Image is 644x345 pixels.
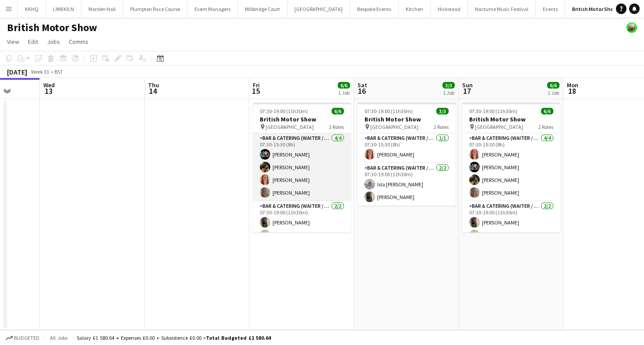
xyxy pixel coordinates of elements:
[434,124,449,130] span: 2 Roles
[148,81,159,89] span: Thu
[253,115,351,123] h3: British Motor Show
[65,36,92,47] a: Comms
[461,86,473,96] span: 17
[338,82,350,89] span: 6/6
[253,81,260,89] span: Fri
[462,201,560,244] app-card-role: Bar & Catering (Waiter / waitress)2/207:30-19:00 (11h30m)[PERSON_NAME]Isla [PERSON_NAME]
[14,335,39,341] span: Budgeted
[443,89,454,96] div: 1 Job
[123,0,188,18] button: Plumpton Race Course
[536,0,565,18] button: Events
[7,38,19,46] span: View
[332,108,344,114] span: 6/6
[475,124,523,130] span: [GEOGRAPHIC_DATA]
[147,86,159,96] span: 14
[46,0,81,18] button: LIMEKILN
[462,81,473,89] span: Sun
[25,36,42,47] a: Edit
[18,0,46,18] button: KKHQ
[462,133,560,201] app-card-role: Bar & Catering (Waiter / waitress)4/407:30-15:30 (8h)[PERSON_NAME][PERSON_NAME][PERSON_NAME][PERS...
[253,133,351,201] app-card-role: Bar & Catering (Waiter / waitress)4/407:30-15:30 (8h)[PERSON_NAME][PERSON_NAME][PERSON_NAME][PERS...
[287,0,350,18] button: [GEOGRAPHIC_DATA]
[357,81,367,89] span: Sat
[442,82,455,89] span: 3/3
[338,89,350,96] div: 1 Job
[29,68,51,75] span: Week 33
[54,68,63,75] div: BST
[547,82,559,89] span: 6/6
[4,333,41,343] button: Budgeted
[567,81,578,89] span: Mon
[7,68,27,76] div: [DATE]
[357,163,456,206] app-card-role: Bar & Catering (Waiter / waitress)2/207:30-19:00 (11h30m)Isla [PERSON_NAME][PERSON_NAME]
[253,201,351,244] app-card-role: Bar & Catering (Waiter / waitress)2/207:30-19:00 (11h30m)[PERSON_NAME]Isla [PERSON_NAME]
[350,0,399,18] button: Bespoke Events
[7,21,97,34] h1: British Motor Show
[357,133,456,163] app-card-role: Bar & Catering (Waiter / waitress)1/107:30-15:30 (8h)[PERSON_NAME]
[48,334,69,341] span: All jobs
[357,103,456,206] app-job-card: 07:30-19:00 (11h30m)3/3British Motor Show [GEOGRAPHIC_DATA]2 RolesBar & Catering (Waiter / waitre...
[238,0,287,18] button: Millbridge Court
[81,0,123,18] button: Morden Hall
[206,334,271,341] span: Total Budgeted £1 580.64
[364,108,413,114] span: 07:30-19:00 (11h30m)
[431,0,468,18] button: Hickstead
[265,124,314,130] span: [GEOGRAPHIC_DATA]
[399,0,431,18] button: Kitchen
[42,86,55,96] span: 13
[566,86,578,96] span: 18
[538,124,553,130] span: 2 Roles
[356,86,367,96] span: 16
[468,0,536,18] button: Nocturne Music Festival
[188,0,238,18] button: Event Managers
[370,124,418,130] span: [GEOGRAPHIC_DATA]
[436,108,449,114] span: 3/3
[329,124,344,130] span: 2 Roles
[43,81,55,89] span: Wed
[626,22,637,33] app-user-avatar: Staffing Manager
[357,115,456,123] h3: British Motor Show
[548,89,559,96] div: 1 Job
[43,36,64,47] a: Jobs
[77,334,271,341] div: Salary £1 580.64 + Expenses £0.00 + Subsistence £0.00 =
[253,103,351,232] app-job-card: 07:30-19:00 (11h30m)6/6British Motor Show [GEOGRAPHIC_DATA]2 RolesBar & Catering (Waiter / waitre...
[469,108,517,114] span: 07:30-19:00 (11h30m)
[47,38,60,46] span: Jobs
[565,0,625,18] button: British Motor Show
[28,38,38,46] span: Edit
[462,115,560,123] h3: British Motor Show
[462,103,560,232] app-job-card: 07:30-19:00 (11h30m)6/6British Motor Show [GEOGRAPHIC_DATA]2 RolesBar & Catering (Waiter / waitre...
[541,108,553,114] span: 6/6
[260,108,308,114] span: 07:30-19:00 (11h30m)
[69,38,88,46] span: Comms
[4,36,23,47] a: View
[251,86,260,96] span: 15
